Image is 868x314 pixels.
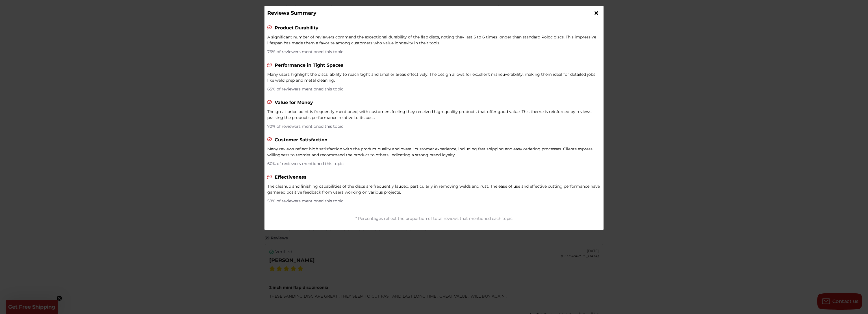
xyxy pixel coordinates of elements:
[267,161,601,167] div: 60% of reviewers mentioned this topic
[275,174,307,181] div: Effectiveness
[267,124,601,129] div: 70% of reviewers mentioned this topic
[267,34,601,46] div: A significant number of reviewers commend the exceptional durability of the flap discs, noting th...
[267,146,601,158] div: Many reviews reflect high satisfaction with the product quality and overall customer experience, ...
[275,137,327,143] div: Customer Satisfaction
[275,99,313,106] div: Value for Money
[267,49,601,55] div: 76% of reviewers mentioned this topic
[267,9,592,17] div: Reviews Summary
[267,109,601,121] div: The great price point is frequently mentioned, with customers feeling they received high-quality ...
[267,198,601,204] div: 58% of reviewers mentioned this topic
[267,210,601,227] div: * Percentages reflect the proportion of total reviews that mentioned each topic
[267,72,601,83] div: Many users highlight the discs' ability to reach tight and smaller areas effectively. The design ...
[275,25,318,31] div: Product Durability
[275,62,343,69] div: Performance in Tight Spaces
[267,86,601,92] div: 65% of reviewers mentioned this topic
[267,183,601,195] div: The cleanup and finishing capabilities of the discs are frequently lauded, particularly in removi...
